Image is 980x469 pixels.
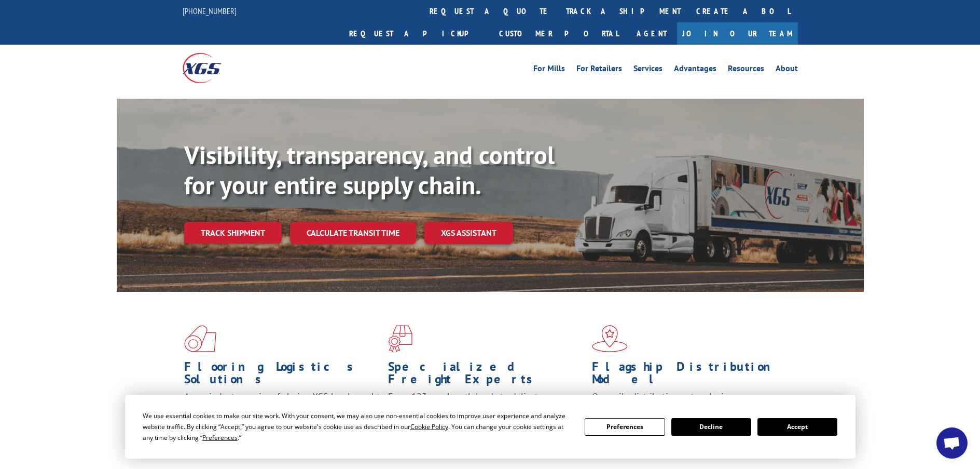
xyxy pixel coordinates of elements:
[757,418,837,436] button: Accept
[125,395,855,459] div: Cookie Consent Prompt
[592,325,628,352] img: xgs-icon-flagship-distribution-model-red
[576,64,622,76] a: For Retailers
[202,433,238,442] span: Preferences
[674,64,716,76] a: Advantages
[388,391,584,437] p: From 123 overlength loads to delicate cargo, our experienced staff knows the best way to move you...
[633,64,662,76] a: Services
[491,22,626,45] a: Customer Portal
[184,391,380,427] span: As an industry carrier of choice, XGS has brought innovation and dedication to flooring logistics...
[388,325,412,352] img: xgs-icon-focused-on-flooring-red
[410,422,448,431] span: Cookie Policy
[388,360,584,391] h1: Specialized Freight Experts
[143,410,572,443] div: We use essential cookies to make our site work. With your consent, we may also use non-essential ...
[671,418,751,436] button: Decline
[626,22,677,45] a: Agent
[184,222,282,244] a: Track shipment
[776,64,798,76] a: About
[424,222,513,244] a: XGS ASSISTANT
[184,360,380,391] h1: Flooring Logistics Solutions
[184,325,216,352] img: xgs-icon-total-supply-chain-intelligence-red
[936,427,968,459] div: Open chat
[533,64,565,76] a: For Mills
[592,391,783,415] span: Our agile distribution network gives you nationwide inventory management on demand.
[184,139,555,201] b: Visibility, transparency, and control for your entire supply chain.
[592,360,788,391] h1: Flagship Distribution Model
[290,222,416,244] a: Calculate transit time
[183,6,237,16] a: [PHONE_NUMBER]
[728,64,764,76] a: Resources
[585,418,665,436] button: Preferences
[677,22,798,45] a: Join Our Team
[341,22,491,45] a: Request a pickup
